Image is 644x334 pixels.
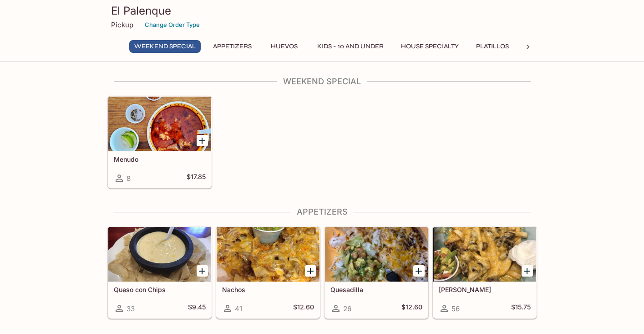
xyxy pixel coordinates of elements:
button: Add Carne Asada Fries [522,265,533,277]
span: 56 [451,304,460,313]
button: Add Nachos [305,265,316,277]
span: 33 [127,304,135,313]
div: Carne Asada Fries [433,227,536,282]
button: Platillos [471,40,514,53]
a: Queso con Chips33$9.45 [108,226,212,319]
span: 26 [343,304,351,313]
div: Queso con Chips [108,227,211,282]
h5: Menudo [114,155,206,163]
a: Menudo8$17.85 [108,96,212,188]
div: Nachos [217,227,319,282]
button: Kids - 10 and Under [312,40,389,53]
button: Huevos [264,40,305,53]
h5: $12.60 [293,303,314,314]
a: [PERSON_NAME]56$15.75 [433,226,537,319]
button: Add Queso con Chips [197,265,208,277]
button: Add Quesadilla [413,265,425,277]
a: Nachos41$12.60 [216,226,320,319]
h3: El Palenque [111,4,533,18]
h5: [PERSON_NAME] [439,286,531,293]
h5: $12.60 [401,303,422,314]
span: 8 [127,174,131,183]
h5: $9.45 [188,303,206,314]
h5: $15.75 [511,303,531,314]
h5: $17.85 [187,173,206,184]
button: Appetizers [208,40,257,53]
h4: Appetizers [107,207,537,217]
button: House Specialty [396,40,464,53]
button: Change Order Type [141,18,204,32]
h5: Quesadilla [330,286,422,293]
h4: Weekend Special [107,77,537,87]
h5: Nachos [222,286,314,293]
button: Add Menudo [197,135,208,146]
p: Pickup [111,21,133,29]
span: 41 [235,304,242,313]
a: Quesadilla26$12.60 [325,226,428,319]
h5: Queso con Chips [114,286,206,293]
div: Menudo [108,97,211,151]
button: Weekend Special [129,40,201,53]
div: Quesadilla [325,227,428,282]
